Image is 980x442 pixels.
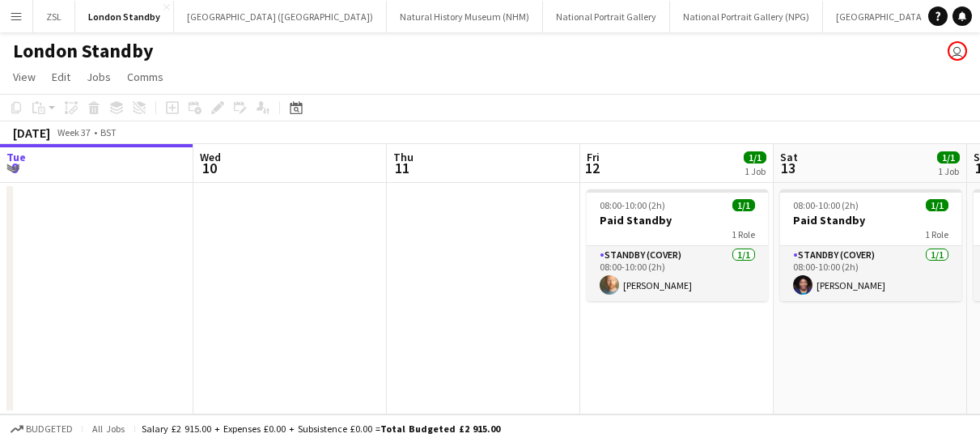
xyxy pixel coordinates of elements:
button: Natural History Museum (NHM) [387,1,543,32]
div: 1 Job [745,165,766,177]
div: [DATE] [13,125,50,141]
button: [GEOGRAPHIC_DATA] (HES) [823,1,963,32]
a: Jobs [80,66,117,87]
span: Budgeted [26,423,73,435]
span: 1/1 [937,151,960,164]
span: All jobs [89,423,128,435]
span: 1/1 [744,151,766,164]
button: National Portrait Gallery (NPG) [670,1,823,32]
span: Edit [52,70,70,84]
app-job-card: 08:00-10:00 (2h)1/1Paid Standby1 RoleStandby (cover)1/108:00-10:00 (2h)[PERSON_NAME] [587,189,768,301]
div: BST [100,126,117,138]
span: Thu [393,150,414,164]
h1: London Standby [13,39,154,63]
app-card-role: Standby (cover)1/108:00-10:00 (2h)[PERSON_NAME] [780,246,961,301]
span: 08:00-10:00 (2h) [600,199,665,211]
span: 10 [197,159,221,177]
a: View [6,66,42,87]
span: View [13,70,36,84]
app-job-card: 08:00-10:00 (2h)1/1Paid Standby1 RoleStandby (cover)1/108:00-10:00 (2h)[PERSON_NAME] [780,189,961,301]
h3: Paid Standby [587,213,768,227]
span: Sat [780,150,798,164]
span: Tue [6,150,26,164]
span: 9 [4,159,26,177]
a: Comms [121,66,170,87]
button: National Portrait Gallery [543,1,670,32]
div: 1 Job [938,165,959,177]
a: Edit [45,66,77,87]
button: [GEOGRAPHIC_DATA] ([GEOGRAPHIC_DATA]) [174,1,387,32]
app-card-role: Standby (cover)1/108:00-10:00 (2h)[PERSON_NAME] [587,246,768,301]
span: Week 37 [53,126,94,138]
span: 1/1 [732,199,755,211]
span: 1/1 [926,199,948,211]
span: 13 [778,159,798,177]
app-user-avatar: Claudia Lewis [948,41,967,61]
span: Total Budgeted £2 915.00 [380,423,500,435]
button: London Standby [75,1,174,32]
button: Budgeted [8,420,75,438]
span: 12 [584,159,600,177]
span: 1 Role [732,228,755,240]
span: 08:00-10:00 (2h) [793,199,859,211]
span: Comms [127,70,163,84]
span: 1 Role [925,228,948,240]
span: Jobs [87,70,111,84]
span: Fri [587,150,600,164]
h3: Paid Standby [780,213,961,227]
button: ZSL [33,1,75,32]
div: Salary £2 915.00 + Expenses £0.00 + Subsistence £0.00 = [142,423,500,435]
span: 11 [391,159,414,177]
span: Wed [200,150,221,164]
